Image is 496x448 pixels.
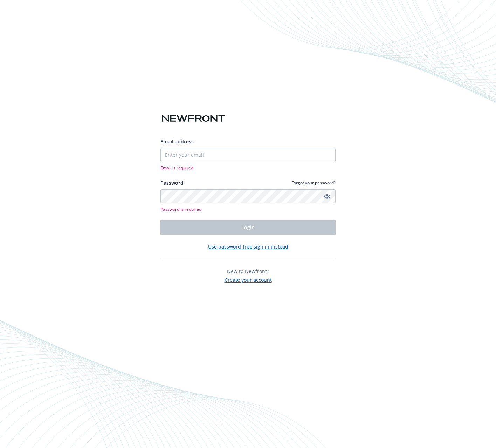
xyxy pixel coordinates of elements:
[241,224,255,231] span: Login
[208,243,288,250] button: Use password-free sign in instead
[160,148,336,162] input: Enter your email
[225,275,272,284] button: Create your account
[160,179,184,186] label: Password
[323,192,331,201] a: Show password
[227,268,269,274] span: New to Newfront?
[291,180,336,186] a: Forgot your password?
[160,113,227,125] img: Newfront logo
[160,220,336,235] button: Login
[160,165,336,171] span: Email is required
[160,138,194,145] span: Email address
[160,189,336,203] input: Enter your password
[160,206,336,212] span: Password is required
